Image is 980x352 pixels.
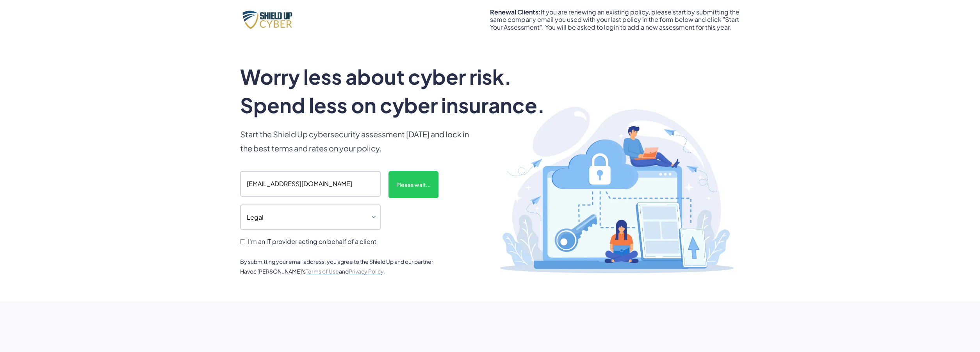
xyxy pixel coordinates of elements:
strong: Renewal Clients: [490,8,541,16]
h1: Worry less about cyber risk. Spend less on cyber insurance. [240,62,565,119]
img: Shield Up Cyber Logo [240,9,299,30]
input: I'm an IT provider acting on behalf of a client [240,239,245,244]
p: Start the Shield Up cybersecurity assessment [DATE] and lock in the best terms and rates on your ... [240,127,474,155]
a: Terms of Use [306,268,339,275]
form: scanform [240,171,474,247]
input: Enter your company email [240,171,381,197]
input: Please wait... [388,171,438,198]
div: By submitting your email address, you agree to the Shield Up and our partner Havoc [PERSON_NAME]'... [240,257,443,276]
div: If you are renewing an existing policy, please start by submitting the same company email you use... [490,8,740,31]
span: I'm an IT provider acting on behalf of a client [248,238,376,245]
a: Privacy Policy [349,268,383,275]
